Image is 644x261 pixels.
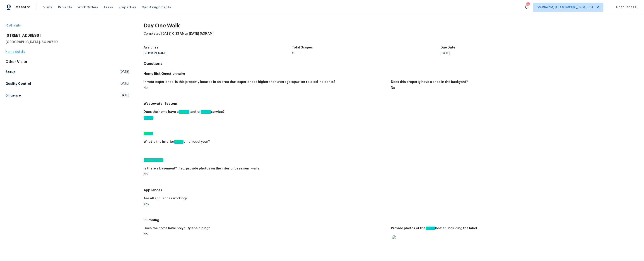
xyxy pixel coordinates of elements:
[144,31,639,43] div: Completed: to
[144,110,224,114] h5: Does the home have a tank or service?
[144,52,292,55] div: [PERSON_NAME]
[120,70,129,74] span: [DATE]
[144,167,260,170] h5: Is there a basement? If so, provide photos on the interior basement walls.
[441,46,455,49] h5: Due Date
[144,227,210,230] h5: Does the home have polybutylene piping?
[144,101,639,106] h5: Wastewater System
[5,93,21,98] h5: Diligence
[144,203,387,206] div: Yes
[144,188,639,192] h5: Appliances
[5,70,16,74] h5: Setup
[526,3,530,7] div: 690
[120,93,129,98] span: [DATE]
[144,140,210,143] h5: What is the interior unit model year?
[426,227,435,230] em: water
[5,60,129,64] div: Other Visits
[201,110,211,114] em: sewer
[161,32,185,35] span: [DATE] 0:33 AM
[391,86,635,89] div: No
[144,173,387,176] div: No
[5,33,129,38] h2: [STREET_ADDRESS]
[292,46,313,49] h5: Total Scopes
[144,116,153,120] em: Sewer
[5,68,129,76] a: Setup[DATE]
[5,24,21,27] a: All visits
[189,32,212,35] span: [DATE] 0:39 AM
[144,218,639,222] h5: Plumbing
[144,23,639,28] h2: Day One Walk
[391,227,478,230] h5: Provide photos of the heater, including the label.
[5,40,129,44] h5: [GEOGRAPHIC_DATA], SC 29720
[292,52,441,55] div: 0
[174,140,183,144] em: HVAC
[179,110,189,114] em: septic
[43,5,53,10] span: Visits
[614,5,637,10] span: Dhanusha SS
[144,71,639,76] h5: Home Risk Questionnaire
[144,86,387,89] div: No
[144,61,639,66] h4: Questions
[142,5,171,10] span: Geo Assignments
[104,6,113,9] span: Tasks
[118,5,136,10] span: Properties
[144,80,335,84] h5: In your experience, is this property located in an area that experiences higher than average squa...
[144,46,159,49] h5: Assignee
[15,5,30,10] span: Maestro
[77,5,98,10] span: Work Orders
[144,132,153,135] em: HVAC
[5,81,31,86] h5: Quality Control
[5,50,25,53] a: Home details
[5,80,129,88] a: Quality Control[DATE]
[441,52,589,55] div: [DATE]
[144,233,387,236] div: No
[537,5,593,10] span: Southwest, [GEOGRAPHIC_DATA] + 51
[120,81,129,86] span: [DATE]
[144,197,187,200] h5: Are all appliances working?
[5,91,129,99] a: Diligence[DATE]
[58,5,72,10] span: Projects
[391,80,468,84] h5: Does this property have a shed in the backyard?
[144,158,163,162] em: Foundation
